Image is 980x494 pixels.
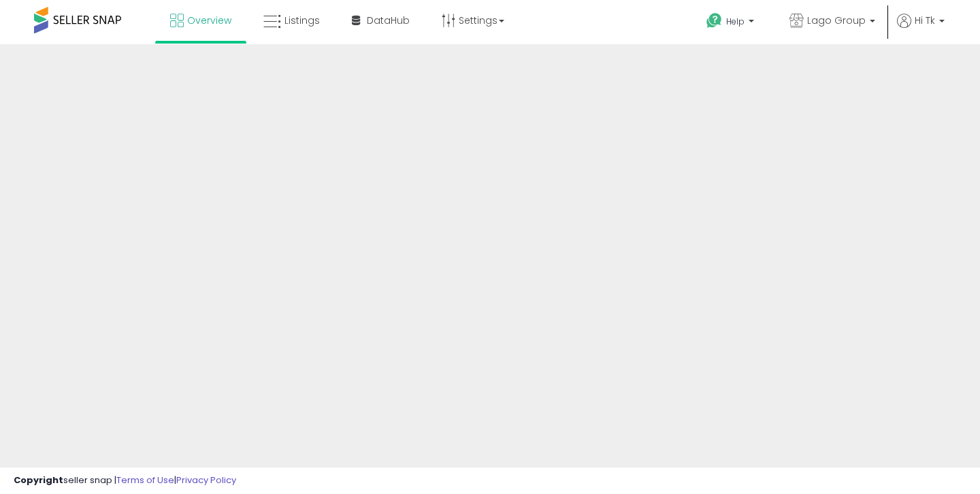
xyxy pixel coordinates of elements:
[706,12,723,29] i: Get Help
[367,14,410,27] span: DataHub
[176,474,236,487] a: Privacy Policy
[807,14,866,27] span: Lago Group
[696,2,768,44] a: Help
[187,14,231,27] span: Overview
[726,16,745,27] span: Help
[897,14,945,44] a: Hi Tk
[284,14,320,27] span: Listings
[14,474,63,487] strong: Copyright
[14,474,236,487] div: seller snap | |
[915,14,935,27] span: Hi Tk
[116,474,174,487] a: Terms of Use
